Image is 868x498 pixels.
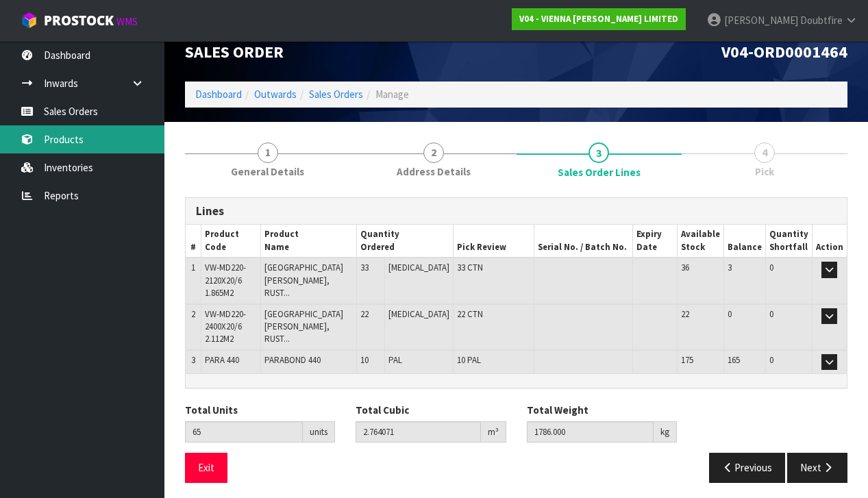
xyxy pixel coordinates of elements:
button: Exit [185,453,227,482]
strong: V04 - VIENNA [PERSON_NAME] LIMITED [519,13,678,25]
span: [MEDICAL_DATA] [388,308,449,320]
span: 175 [681,354,693,366]
span: 4 [754,142,775,163]
span: [GEOGRAPHIC_DATA][PERSON_NAME], RUST... [264,308,343,345]
span: 33 CTN [457,262,483,273]
input: Total Weight [527,421,654,443]
span: 0 [769,308,773,320]
span: PAL [388,354,402,366]
input: Total Units [185,421,303,443]
div: kg [654,421,677,443]
label: Total Cubic [356,403,409,417]
th: Product Code [201,225,260,258]
span: [MEDICAL_DATA] [388,262,449,273]
span: VW-MD220-2120X20/6 1.865M2 [205,262,246,299]
th: Product Name [261,225,356,258]
span: 3 [588,142,609,163]
span: General Details [231,164,304,179]
span: ProStock [44,12,114,29]
span: 22 [360,308,369,320]
div: units [303,421,335,443]
span: 0 [769,262,773,273]
input: Total Cubic [356,421,480,443]
span: Address Details [397,164,471,179]
th: Available Stock [677,225,723,258]
span: [GEOGRAPHIC_DATA][PERSON_NAME], RUST... [264,262,343,299]
small: WMS [116,15,138,28]
div: m³ [481,421,506,443]
span: Manage [375,88,409,101]
span: 1 [258,142,278,163]
span: Sales Order Lines [185,187,847,493]
button: Previous [709,453,786,482]
span: Pick [755,164,774,179]
span: V04-ORD0001464 [721,41,847,62]
h3: Lines [196,205,836,218]
a: Sales Orders [309,88,363,101]
span: 33 [360,262,369,273]
span: 10 PAL [457,354,481,366]
span: 3 [728,262,732,273]
span: 165 [728,354,740,366]
label: Total Weight [527,403,588,417]
span: 36 [681,262,689,273]
th: Serial No. / Batch No. [534,225,633,258]
button: Next [787,453,847,482]
span: 2 [423,142,444,163]
span: 22 [681,308,689,320]
span: VW-MD220-2400X20/6 2.112M2 [205,308,246,345]
th: Balance [723,225,765,258]
span: 2 [191,308,195,320]
th: Pick Review [453,225,534,258]
span: 1 [191,262,195,273]
th: Quantity Ordered [356,225,453,258]
span: 3 [191,354,195,366]
span: Sales Order [185,41,284,62]
span: PARABOND 440 [264,354,321,366]
span: 0 [769,354,773,366]
a: Dashboard [195,88,242,101]
a: Outwards [254,88,297,101]
span: 0 [728,308,732,320]
th: Action [812,225,847,258]
span: 22 CTN [457,308,483,320]
span: PARA 440 [205,354,239,366]
span: Doubtfire [800,14,843,27]
th: Expiry Date [632,225,677,258]
th: # [186,225,201,258]
span: [PERSON_NAME] [724,14,798,27]
span: Sales Order Lines [558,165,641,179]
label: Total Units [185,403,238,417]
img: cube-alt.png [21,12,38,29]
th: Quantity Shortfall [765,225,812,258]
span: 10 [360,354,369,366]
